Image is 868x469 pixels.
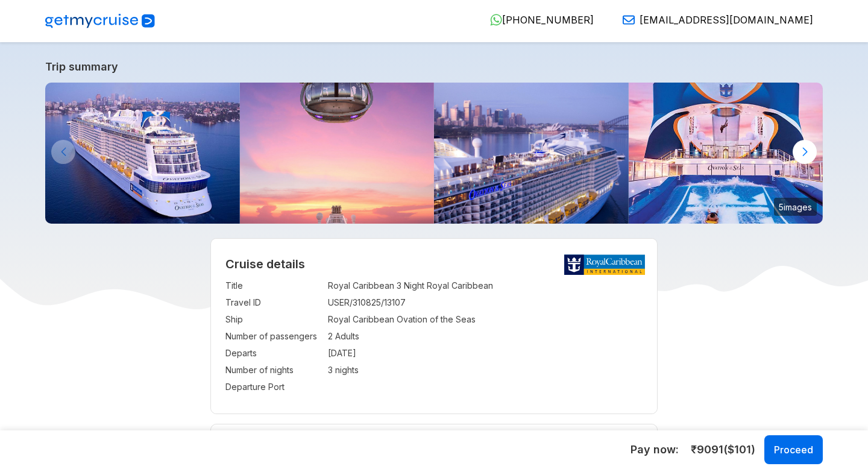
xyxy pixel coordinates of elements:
a: [EMAIL_ADDRESS][DOMAIN_NAME] [613,14,813,26]
td: Title [225,277,322,294]
span: [PHONE_NUMBER] [502,14,594,26]
td: Travel ID [225,294,322,311]
h2: Cruise details [225,257,643,271]
td: Royal Caribbean Ovation of the Seas [328,311,643,328]
img: ovation-of-the-seas-flowrider-sunset.jpg [629,83,823,224]
img: WhatsApp [490,14,502,26]
td: : [322,345,328,362]
td: Royal Caribbean 3 Night Royal Caribbean [328,277,643,294]
td: 3 nights [328,362,643,379]
button: Proceed [764,435,823,464]
span: ₹ 9091 ($ 101 ) [691,442,755,458]
td: : [322,294,328,311]
td: : [322,379,328,395]
img: Email [623,14,635,26]
h5: Pay now : [631,442,679,457]
td: 2 Adults [328,328,643,345]
td: USER/310825/13107 [328,294,643,311]
img: north-star-sunset-ovation-of-the-seas.jpg [240,83,435,224]
img: ovation-exterior-back-aerial-sunset-port-ship.jpg [45,83,240,224]
td: Departure Port [225,379,322,395]
td: : [322,362,328,379]
td: Number of passengers [225,328,322,345]
a: [PHONE_NUMBER] [480,14,594,26]
img: ovation-of-the-seas-departing-from-sydney.jpg [434,83,629,224]
td: : [322,328,328,345]
td: : [322,277,328,294]
td: [DATE] [328,345,643,362]
td: Departs [225,345,322,362]
a: Trip summary [45,60,823,73]
td: : [322,311,328,328]
small: 5 images [774,198,817,216]
td: Number of nights [225,362,322,379]
span: [EMAIL_ADDRESS][DOMAIN_NAME] [640,14,813,26]
td: Ship [225,311,322,328]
